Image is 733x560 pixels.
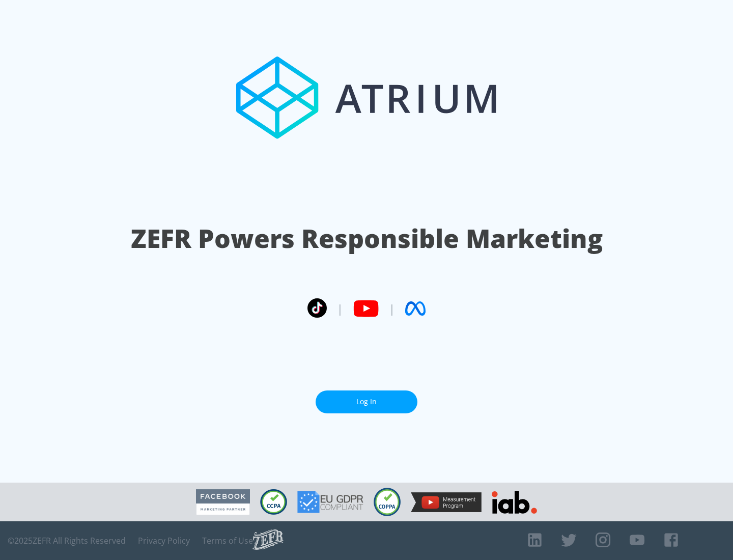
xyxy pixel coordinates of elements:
a: Privacy Policy [138,536,190,546]
img: CCPA Compliant [260,489,287,515]
a: Log In [316,390,417,413]
h1: ZEFR Powers Responsible Marketing [131,221,603,256]
img: COPPA Compliant [374,488,401,516]
img: Facebook Marketing Partner [196,489,250,515]
img: GDPR Compliant [297,491,363,513]
span: © 2025 ZEFR All Rights Reserved [8,536,126,546]
a: Terms of Use [202,536,253,546]
img: IAB [492,491,537,514]
span: | [337,301,343,316]
span: | [389,301,395,316]
img: YouTube Measurement Program [411,492,482,512]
